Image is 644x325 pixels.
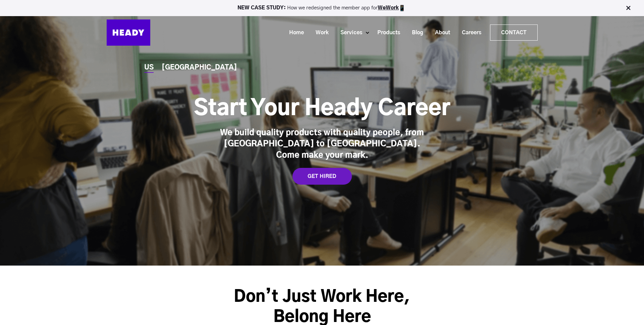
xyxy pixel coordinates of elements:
[332,27,366,39] a: Services
[292,168,352,185] a: GET HIRED
[378,5,399,10] a: WeWork
[369,27,404,39] a: Products
[404,27,427,39] a: Blog
[490,25,537,40] a: Contact
[194,95,450,122] h1: Start Your Heady Career
[453,27,485,39] a: Careers
[144,64,154,71] a: US
[237,5,287,10] strong: NEW CASE STUDY:
[281,27,307,39] a: Home
[157,25,538,41] div: Navigation Menu
[3,5,641,11] p: How we redesigned the member app for
[107,19,150,46] img: Heady_Logo_Web-01 (1)
[625,5,632,11] img: Close Bar
[162,64,237,71] a: [GEOGRAPHIC_DATA]
[399,5,406,11] img: app emoji
[307,27,332,39] a: Work
[427,27,453,39] a: About
[218,128,426,161] div: We build quality products with quality people, from [GEOGRAPHIC_DATA] to [GEOGRAPHIC_DATA]. Come ...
